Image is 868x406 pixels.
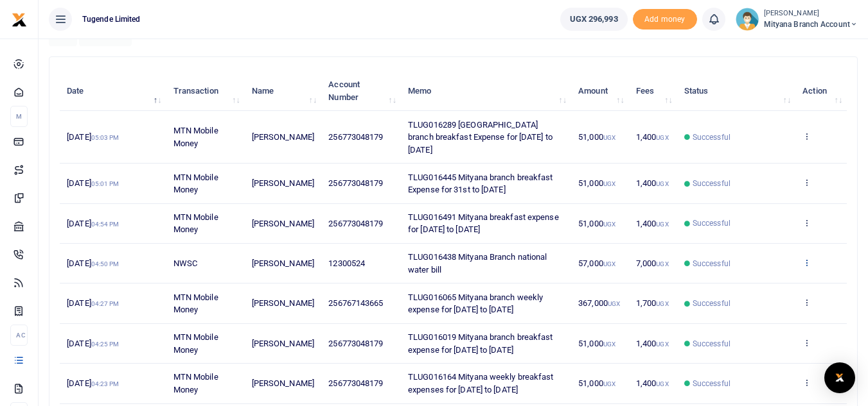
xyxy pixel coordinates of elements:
small: UGX [603,180,616,187]
span: 51,000 [578,178,616,188]
li: M [10,106,28,127]
li: Toup your wallet [633,9,697,30]
span: UGX 296,993 [570,13,618,26]
a: logo-small logo-large logo-large [12,14,27,24]
span: Successful [693,378,731,389]
small: UGX [656,260,668,267]
span: MTN Mobile Money [173,173,218,195]
small: UGX [656,180,668,187]
span: [DATE] [67,132,119,142]
small: UGX [608,300,620,307]
span: MTN Mobile Money [173,126,218,148]
span: [DATE] [67,258,119,268]
span: MTN Mobile Money [173,212,218,235]
img: profile-user [736,8,759,31]
span: 256773048179 [328,219,383,228]
span: [PERSON_NAME] [252,378,314,388]
small: 04:27 PM [91,300,120,307]
span: Successful [693,258,731,269]
th: Transaction: activate to sort column ascending [166,71,244,111]
span: TLUG016491 Mityana breakfast expense for [DATE] to [DATE] [408,212,559,235]
small: 05:01 PM [91,180,120,187]
span: [DATE] [67,298,119,308]
small: UGX [603,134,616,141]
span: TLUG016019 Mityana branch breakfast expense for [DATE] to [DATE] [408,332,553,355]
small: UGX [656,221,668,228]
span: [DATE] [67,178,119,188]
span: 51,000 [578,378,616,388]
span: TLUG016289 [GEOGRAPHIC_DATA] branch breakfast Expense for [DATE] to [DATE] [408,120,553,155]
a: UGX 296,993 [560,8,628,31]
small: 04:25 PM [91,341,120,348]
th: Amount: activate to sort column ascending [571,71,629,111]
span: [PERSON_NAME] [252,219,314,228]
small: UGX [603,260,616,267]
div: Open Intercom Messenger [824,362,855,393]
small: UGX [656,341,668,348]
a: profile-user [PERSON_NAME] Mityana Branch Account [736,8,858,31]
span: TLUG016164 Mityana weekly breakfast expenses for [DATE] to [DATE] [408,372,554,394]
span: [PERSON_NAME] [252,298,314,308]
span: 1,400 [636,132,669,142]
span: 1,400 [636,178,669,188]
small: 05:03 PM [91,134,120,141]
small: 04:50 PM [91,260,120,267]
small: [PERSON_NAME] [764,8,858,19]
span: [DATE] [67,219,119,228]
span: [PERSON_NAME] [252,339,314,348]
span: Successful [693,217,731,229]
th: Date: activate to sort column descending [60,71,166,111]
small: 04:23 PM [91,380,120,387]
small: UGX [656,300,668,307]
span: [PERSON_NAME] [252,178,314,188]
th: Memo: activate to sort column ascending [401,71,571,111]
img: logo-small [12,12,27,28]
span: [PERSON_NAME] [252,132,314,142]
span: 256773048179 [328,178,383,188]
span: Successful [693,338,731,350]
small: 04:54 PM [91,221,120,228]
span: 1,400 [636,339,669,348]
small: UGX [656,134,668,141]
small: UGX [603,221,616,228]
span: TLUG016438 Mityana Branch national water bill [408,252,547,275]
span: Successful [693,298,731,309]
span: [DATE] [67,339,119,348]
li: Wallet ballance [555,8,633,31]
span: 367,000 [578,298,620,308]
span: Add money [633,9,697,30]
span: 1,700 [636,298,669,308]
span: 12300524 [328,258,365,268]
a: Add money [633,13,697,23]
th: Name: activate to sort column ascending [245,71,322,111]
span: 1,400 [636,378,669,388]
small: UGX [603,341,616,348]
th: Fees: activate to sort column ascending [629,71,677,111]
span: 51,000 [578,132,616,142]
span: 1,400 [636,219,669,228]
th: Action: activate to sort column ascending [795,71,847,111]
span: MTN Mobile Money [173,372,218,394]
span: Mityana Branch Account [764,19,858,30]
span: TLUG016065 Mityana branch weekly expense for [DATE] to [DATE] [408,292,543,315]
span: Tugende Limited [77,13,146,25]
span: TLUG016445 Mityana branch breakfast Expense for 31st to [DATE] [408,173,553,195]
span: [PERSON_NAME] [252,258,314,268]
span: [DATE] [67,378,119,388]
span: 256767143665 [328,298,383,308]
span: 256773048179 [328,378,383,388]
span: MTN Mobile Money [173,332,218,355]
span: Successful [693,131,731,143]
li: Ac [10,325,28,346]
span: 51,000 [578,339,616,348]
span: 57,000 [578,258,616,268]
th: Status: activate to sort column ascending [677,71,796,111]
th: Account Number: activate to sort column ascending [321,71,401,111]
span: NWSC [173,258,197,268]
span: 51,000 [578,219,616,228]
small: UGX [603,380,616,387]
small: UGX [656,380,668,387]
span: Successful [693,178,731,189]
span: MTN Mobile Money [173,292,218,315]
span: 256773048179 [328,132,383,142]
